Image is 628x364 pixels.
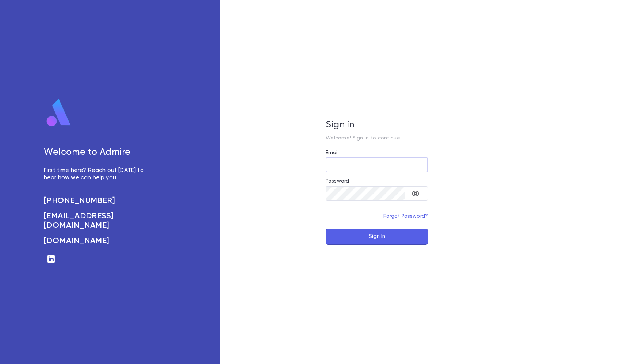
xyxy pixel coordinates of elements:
a: [PHONE_NUMBER] [44,196,152,206]
h5: Welcome to Admire [44,147,152,158]
a: Forgot Password? [383,214,428,219]
button: toggle password visibility [408,186,423,201]
p: Welcome! Sign in to continue. [326,135,428,141]
label: Password [326,178,349,184]
img: logo [44,98,74,127]
p: First time here? Reach out [DATE] to hear how we can help you. [44,167,152,181]
button: Sign In [326,229,428,245]
label: Email [326,150,339,156]
h5: Sign in [326,120,428,131]
a: [EMAIL_ADDRESS][DOMAIN_NAME] [44,211,152,230]
a: [DOMAIN_NAME] [44,236,152,246]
